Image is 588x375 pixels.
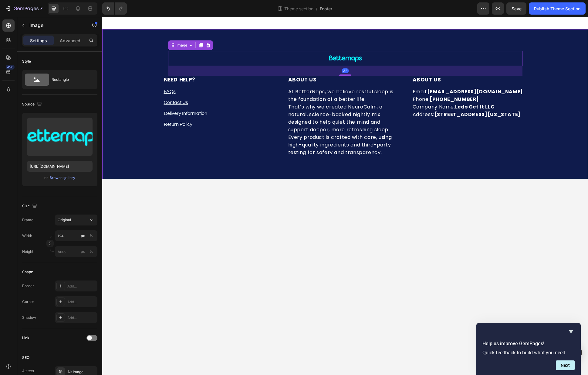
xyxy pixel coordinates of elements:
p: Quick feedback to build what you need. [482,350,575,356]
div: Alt text [22,368,34,374]
div: Alt Image [67,369,96,375]
h2: Rich Text Editor. Editing area: main [61,59,176,67]
input: https://example.com/image.jpg [27,161,93,172]
p: Settings [30,37,47,44]
div: % [90,249,93,254]
p: Email: Phone: Company Name: Address: [310,71,424,101]
img: preview-image [27,118,93,156]
button: % [79,248,86,255]
button: Browse gallery [49,175,76,181]
div: Add... [67,299,96,305]
div: Add... [67,284,96,289]
div: Rectangle [52,73,89,87]
span: Original [58,217,71,223]
div: Border [22,283,34,289]
div: Rich Text Editor. Editing area: main [185,70,301,140]
strong: [STREET_ADDRESS][US_STATE] [332,94,418,101]
div: Image [73,26,86,31]
button: 7 [2,2,45,15]
strong: ABOUT US [186,59,215,66]
div: Help us improve GemPages! [482,328,575,370]
span: or [44,174,48,181]
div: Link [22,335,29,341]
strong: ABOUT US [310,59,339,66]
div: px [81,233,85,239]
input: px% [55,230,97,241]
img: Alt Image [224,34,262,49]
label: Height [22,249,33,254]
p: ⁠⁠⁠⁠⁠⁠⁠ [62,59,176,67]
button: % [79,232,86,239]
strong: [EMAIL_ADDRESS][DOMAIN_NAME] [325,71,421,78]
div: Corner [22,299,34,304]
div: Shape [22,269,33,275]
div: 450 [6,65,15,70]
a: Contact Us [62,83,86,88]
span: Theme section [283,5,315,12]
button: Next question [556,360,575,370]
div: Add... [67,315,96,321]
label: Width [22,233,32,239]
a: FAQs [62,72,73,77]
button: Hide survey [567,328,575,335]
div: Source [22,100,43,108]
div: SEO [22,355,29,360]
button: Publish Theme Section [529,2,586,15]
button: Save [506,2,526,15]
p: Return Policy [62,104,176,111]
div: Browse gallery [49,175,75,181]
iframe: Design area [102,17,588,375]
div: Shadow [22,315,36,320]
p: Delivery Information [62,93,176,100]
label: Frame [22,217,33,223]
div: Undo/Redo [102,2,127,15]
strong: Leds Get It LLC [353,86,392,93]
h2: Help us improve GemPages! [482,340,575,347]
div: Size [22,202,38,210]
p: Image [29,22,81,29]
p: Advanced [60,37,80,44]
button: px [88,232,95,239]
strong: [PHONE_NUMBER] [327,79,377,86]
div: 32 [240,51,246,56]
button: px [88,248,95,255]
span: Footer [320,5,332,12]
span: Save [512,6,522,11]
div: Style [22,59,31,64]
div: % [90,233,93,239]
strong: NEED HELP? [62,59,93,66]
span: / [316,5,317,12]
div: Rich Text Editor. Editing area: main [310,70,425,102]
input: px% [55,246,97,257]
p: 7 [40,5,42,12]
div: Publish Theme Section [534,5,580,12]
div: px [81,249,85,254]
button: Original [55,215,97,225]
p: At BetterNaps, we believe restful sleep is the foundation of a better life. That’s why we created... [186,71,300,139]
